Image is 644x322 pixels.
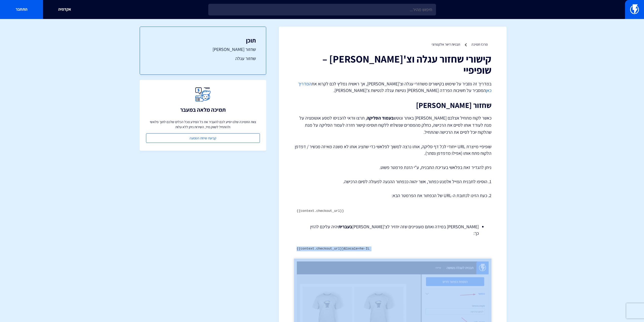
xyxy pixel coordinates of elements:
li: [PERSON_NAME] במידה ואתם מעוניינים שזה יחזיר לצ'[PERSON_NAME] יהיה עליכם להזין כך: [307,223,479,236]
p: צוות התמיכה שלנו יסייע לכם להעביר את כל המידע מכל הכלים שלכם לתוך פלאשי ולהתחיל לשווק מיד, השירות... [146,119,260,129]
a: שחזור [PERSON_NAME] [150,46,256,53]
a: מרכז תמיכה [471,42,488,47]
a: קביעת שיחת הטמעה [146,133,260,143]
p: ניתן להגדיר זאת בפלאשי בעריכת התבנית, ע"י הזנת פרמטר פשוט. [294,164,491,171]
p: שופיפיי מייצרת URL ייחודי לכל דף סליקה, אותו נרצה למשוך לפלאשי כדי שתציג אותו לא משנה מאיזה מכשיר... [294,143,491,156]
p: 1. הוסיפו לתבנית המייל אלמנט כפתור, אשר יהווה ככפתור ההנעה לפעולה לסיום הרכישה. [294,178,491,185]
a: המדריך כאן [298,81,491,93]
a: תבניות דיוור אלקטרוני [432,42,460,47]
code: {{context.checkout_url}}&locale=he-IL [297,247,370,251]
h3: תמיכה מלאה במעבר [180,107,226,113]
a: שחזור עגלה [150,55,256,62]
h1: קישורי שחזור עגלה וצ'[PERSON_NAME] – שופיפיי [294,53,491,75]
h3: תוכן [150,37,256,44]
p: במדריך זה נסביר על שימוש בקישורים משחזרי עגלה וצ'[PERSON_NAME], אך ראשית נמליץ לכם לקרוא את המסבי... [294,81,491,93]
p: כאשר לקוח מתחיל אצלכם [PERSON_NAME] באתר ונוטש , תרצו וודאי להכניסו למסע אוטומציה על מנת לעודד או... [294,115,491,136]
input: חיפוש מהיר... [208,4,436,15]
strong: בעמוד הסליקה [367,115,394,121]
strong: בעברית [338,224,352,230]
p: 2. כעת הזינו לכתובת ה-URL של הכפתור את הפרמטר הבא: [294,192,491,199]
h2: שחזור [PERSON_NAME] [294,101,491,109]
code: {{context.checkout_url}} [297,209,344,213]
